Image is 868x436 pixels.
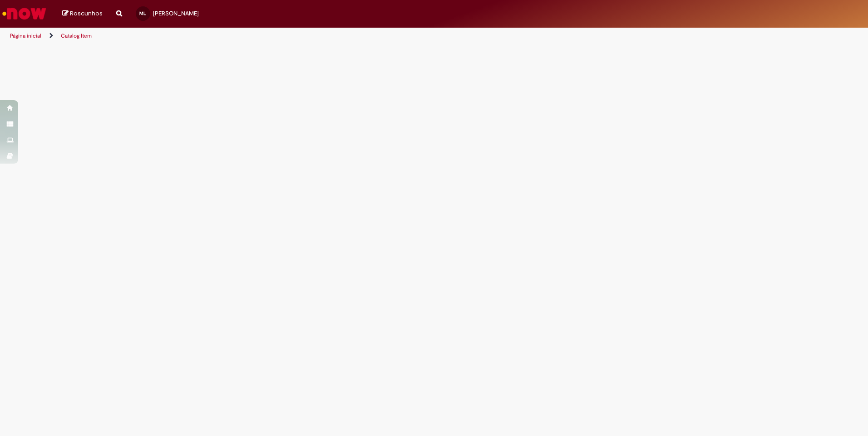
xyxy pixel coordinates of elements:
img: ServiceNow [1,5,48,23]
a: Rascunhos [62,10,103,18]
a: Página inicial [10,32,41,39]
a: Catalog Item [61,32,92,39]
span: Rascunhos [70,9,103,18]
span: [PERSON_NAME] [153,10,199,17]
span: ML [139,10,146,16]
ul: Trilhas de página [7,28,572,44]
